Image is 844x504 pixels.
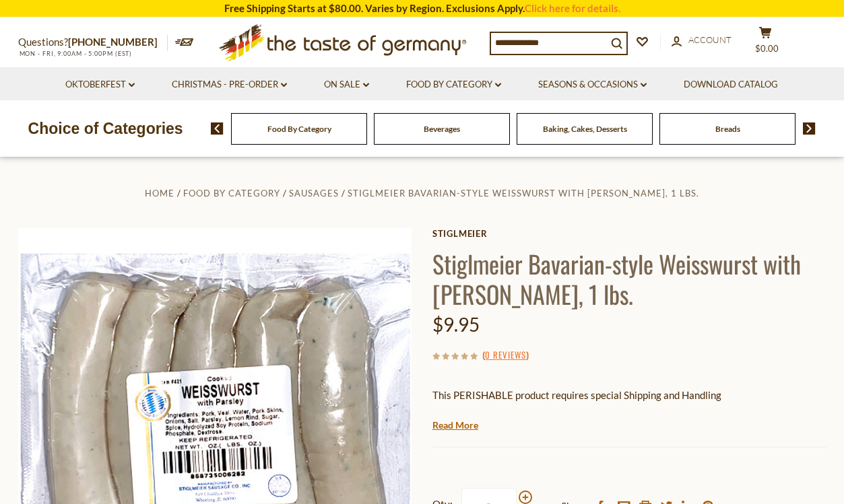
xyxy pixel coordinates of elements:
[684,77,778,92] a: Download Catalog
[803,122,816,135] img: next arrow
[715,124,740,134] a: Breads
[432,248,826,309] h1: Stiglmeier Bavarian-style Weisswurst with [PERSON_NAME], 1 lbs.
[538,77,647,92] a: Seasons & Occasions
[18,34,168,51] p: Questions?
[485,348,526,363] a: 0 Reviews
[445,414,826,431] li: We will ship this product in heat-protective packaging and ice.
[68,36,158,48] a: [PHONE_NUMBER]
[755,43,779,54] span: $0.00
[432,387,826,404] p: This PERISHABLE product requires special Shipping and Handling
[482,348,529,361] span: ( )
[267,124,331,134] a: Food By Category
[18,50,133,57] span: MON - FRI, 9:00AM - 5:00PM (EST)
[289,188,339,199] a: Sausages
[525,2,620,14] a: Click here for details.
[672,33,732,48] a: Account
[543,124,627,134] a: Baking, Cakes, Desserts
[432,228,826,239] a: Stiglmeier
[432,419,478,432] a: Read More
[424,124,460,134] a: Beverages
[324,77,369,92] a: On Sale
[348,188,699,199] a: Stiglmeier Bavarian-style Weisswurst with [PERSON_NAME], 1 lbs.
[432,313,480,336] span: $9.95
[183,188,280,199] a: Food By Category
[172,77,287,92] a: Christmas - PRE-ORDER
[145,188,174,199] a: Home
[688,34,732,45] span: Account
[746,26,786,60] button: $0.00
[406,77,501,92] a: Food By Category
[211,122,224,135] img: previous arrow
[65,77,135,92] a: Oktoberfest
